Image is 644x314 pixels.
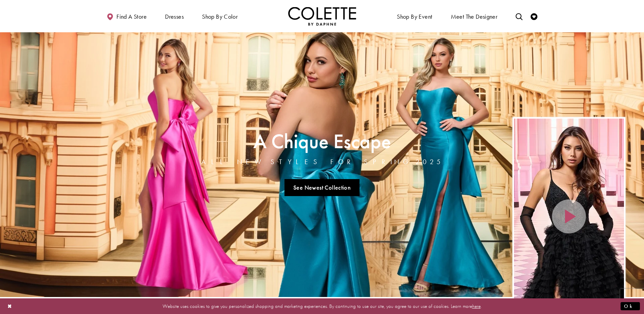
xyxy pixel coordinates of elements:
[288,7,356,25] a: Visit Home Page
[288,7,356,25] img: Colette by Daphne
[116,13,147,20] span: Find a store
[165,13,184,20] span: Dresses
[472,302,481,309] a: here
[105,7,148,25] a: Find a store
[199,176,445,199] ul: Slider Links
[284,179,360,196] a: See Newest Collection A Chique Escape All New Styles For Spring 2025
[621,302,640,310] button: Submit Dialog
[451,13,498,20] span: Meet the designer
[4,300,16,312] button: Close Dialog
[395,7,434,25] span: Shop By Event
[200,7,239,25] span: Shop by color
[163,7,185,25] span: Dresses
[397,13,432,20] span: Shop By Event
[202,13,238,20] span: Shop by color
[449,7,499,25] a: Meet the designer
[514,7,524,25] a: Toggle search
[49,301,595,311] p: Website uses cookies to give you personalized shopping and marketing experiences. By continuing t...
[529,7,539,25] a: Check Wishlist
